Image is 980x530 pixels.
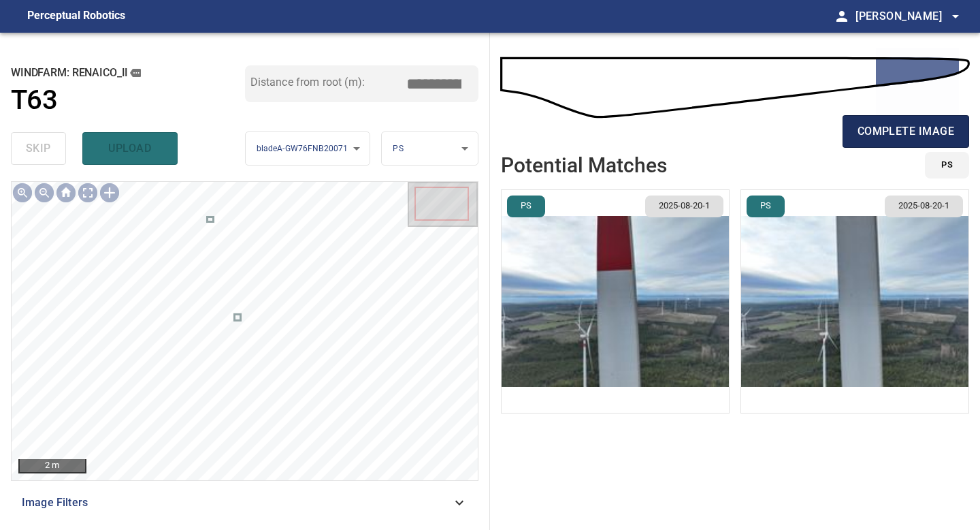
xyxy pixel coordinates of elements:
button: [PERSON_NAME] [850,3,964,30]
button: complete image [843,115,969,148]
span: PS [752,200,779,213]
span: PS [393,144,403,153]
div: Image Filters [11,486,478,519]
span: complete image [857,122,954,141]
span: PS [512,200,540,213]
figcaption: Perceptual Robotics [27,5,125,27]
span: 2025-08-20-1 [890,200,958,213]
img: Renaico_II/T63/2025-08-20-1/2025-08-20-1/inspectionData/image43wp43.jpg [741,190,968,413]
h2: windfarm: Renaico_II [11,65,245,80]
span: [PERSON_NAME] [855,7,964,26]
img: Toggle full page [77,182,99,204]
img: Go home [55,182,77,204]
h2: Potential Matches [501,154,667,176]
span: bladeA-GW76FNB20071 [257,144,348,153]
span: Image Filters [22,495,451,511]
button: copy message details [128,65,143,80]
img: Zoom in [12,182,33,204]
span: PS [941,157,953,173]
div: bladeA-GW76FNB20071 [246,131,370,166]
label: Distance from root (m): [250,77,365,88]
button: PS [925,152,969,178]
span: 2025-08-20-1 [651,200,718,213]
div: id [917,152,969,178]
button: PS [747,196,785,217]
h1: T63 [11,84,57,116]
img: Zoom out [33,182,55,204]
img: Toggle selection [99,182,120,204]
div: PS [382,131,478,166]
span: person [834,8,850,25]
button: PS [507,196,545,217]
a: T63 [11,84,245,116]
img: Renaico_II/T63/2025-08-20-1/2025-08-20-1/inspectionData/image44wp44.jpg [502,190,729,413]
span: arrow_drop_down [947,8,964,25]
